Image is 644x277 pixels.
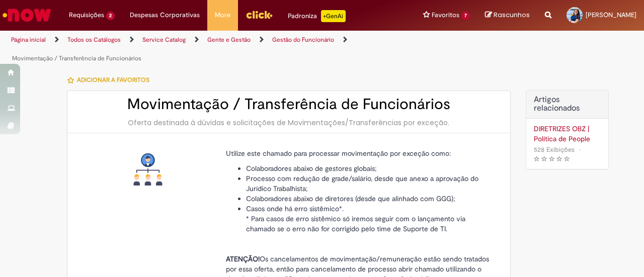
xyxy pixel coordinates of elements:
[11,36,46,44] a: Página inicial
[130,10,200,20] span: Despesas Corporativas
[534,145,575,154] span: 528 Exibições
[226,254,260,263] strong: ATENÇÃO!
[534,124,601,144] a: DIRETRIZES OBZ | Política de People
[77,118,500,128] div: Oferta destinada à dúvidas e solicitações de Movimentações/Transferências por exceção.
[461,12,470,20] span: 7
[8,31,422,68] ul: Trilhas de página
[12,54,141,62] a: Movimentação / Transferência de Funcionários
[77,96,500,113] h2: Movimentação / Transferência de Funcionários
[246,7,273,22] img: click_logo_yellow_360x200.png
[142,36,186,44] a: Service Catalog
[226,149,451,158] span: Utilize este chamado para processar movimentação por exceção como:
[246,174,478,193] span: Processo com redução de grade/salário, desde que anexo a aprovação do Jurídico Trabalhista;
[69,10,104,20] span: Requisições
[432,10,459,20] span: Favoritos
[77,76,149,84] span: Adicionar a Favoritos
[246,204,344,213] span: Casos onde há erro sistêmico*.
[246,214,465,233] span: * Para casos de erro sistêmico só iremos seguir com o lançamento via chamado se o erro não for co...
[534,96,601,113] h3: Artigos relacionados
[67,36,121,44] a: Todos os Catálogos
[577,143,583,156] span: •
[1,5,53,25] img: ServiceNow
[246,194,455,203] span: Colaboradores abaixo de diretores (desde que alinhado com GGG);
[207,36,251,44] a: Gente e Gestão
[106,12,115,20] span: 2
[272,36,334,44] a: Gestão do Funcionário
[246,164,377,173] span: Colaboradores abaixo de gestores globais;
[132,153,164,186] img: Movimentação / Transferência de Funcionários
[215,10,230,20] span: More
[485,11,530,20] a: Rascunhos
[288,10,346,22] div: Padroniza
[494,10,530,20] span: Rascunhos
[586,11,636,19] span: [PERSON_NAME]
[67,69,155,90] button: Adicionar a Favoritos
[321,10,346,22] p: +GenAi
